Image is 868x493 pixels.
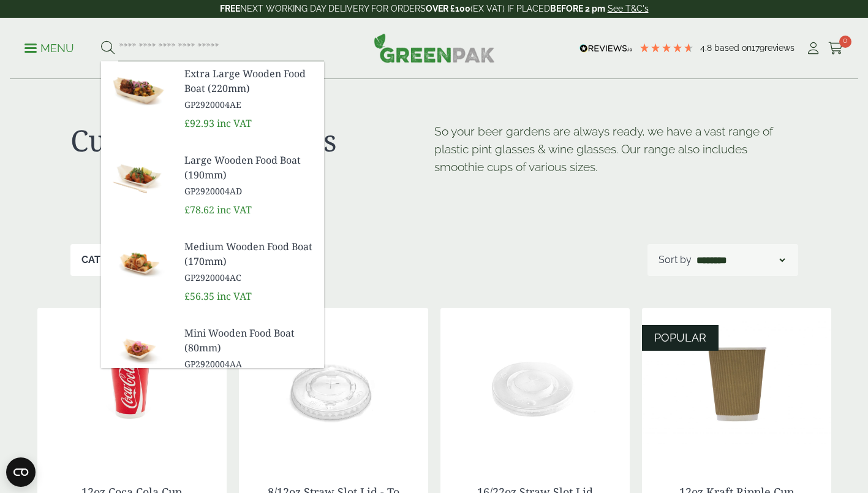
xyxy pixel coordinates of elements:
strong: FREE [220,4,240,13]
img: 16/22oz Straw Slot Coke Cup lid [440,308,630,461]
a: Medium Wooden Food Boat (170mm) GP2920004AC [184,239,314,284]
span: Large Wooden Food Boat (190mm) [184,153,314,182]
span: £92.93 [184,117,214,130]
span: 179 [752,43,764,53]
span: POPULAR [654,331,706,344]
p: Sort by [659,253,692,267]
span: inc VAT [217,289,252,303]
img: GP2920004AE [101,61,175,120]
span: £78.62 [184,203,214,216]
img: 12oz Coca Cola Cup with coke [37,308,227,461]
img: 12oz Kraft Ripple Cup-0 [642,308,831,461]
button: Open CMP widget [6,457,36,487]
span: Based on [714,43,752,53]
a: See T&C's [608,4,649,13]
span: inc VAT [217,203,252,216]
span: Medium Wooden Food Boat (170mm) [184,239,314,269]
a: Menu [25,41,74,53]
img: GreenPak Supplies [374,33,495,63]
span: 0 [839,36,851,48]
div: 4.78 Stars [639,42,694,53]
select: Shop order [694,253,787,267]
span: GP2920004AE [184,98,314,111]
img: REVIEWS.io [579,44,633,53]
h1: Cups & Accessories [70,123,434,158]
span: GP2920004AD [184,185,314,197]
span: £56.35 [184,289,214,303]
span: GP2920004AC [184,271,314,284]
span: reviews [764,43,794,53]
span: inc VAT [217,117,252,130]
span: Extra Large Wooden Food Boat (220mm) [184,66,314,96]
img: GP2920004AA [101,321,175,380]
i: My Account [806,42,821,55]
span: Mini Wooden Food Boat (80mm) [184,326,314,355]
p: So your beer gardens are always ready, we have a vast range of plastic pint glasses & wine glasse... [434,123,798,175]
a: Mini Wooden Food Boat (80mm) GP2920004AA [184,326,314,370]
span: GP2920004AA [184,357,314,370]
strong: OVER £100 [426,4,470,13]
img: 12oz straw slot coke cup lid [239,308,428,461]
a: 0 [828,39,843,58]
a: Large Wooden Food Boat (190mm) GP2920004AD [184,153,314,197]
strong: BEFORE 2 pm [550,4,605,13]
i: Cart [828,42,843,55]
img: GP2920004AC [101,234,175,293]
p: Menu [25,41,74,56]
a: Extra Large Wooden Food Boat (220mm) GP2920004AE [184,66,314,111]
span: 4.8 [700,43,714,53]
p: Categories [81,253,143,267]
img: GP2920004AD [101,148,175,207]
